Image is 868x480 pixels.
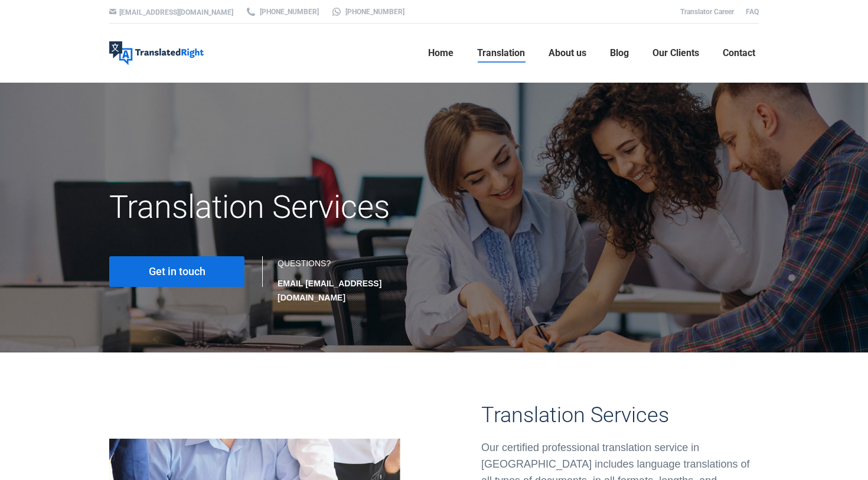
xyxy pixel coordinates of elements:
a: [PHONE_NUMBER] [245,6,319,17]
span: Blog [610,47,629,59]
div: QUESTIONS? [278,256,422,305]
h3: Translation Services [481,403,759,427]
a: Home [425,34,457,72]
a: [PHONE_NUMBER] [331,6,404,17]
a: Translation [474,34,528,72]
a: [EMAIL_ADDRESS][DOMAIN_NAME] [119,8,233,17]
h1: Translation Services [109,188,536,227]
a: Blog [606,34,632,72]
a: Translator Career [680,8,734,16]
span: Get in touch [149,266,205,277]
a: FAQ [746,8,759,16]
span: Contact [723,47,755,59]
span: Our Clients [652,47,699,59]
img: Translated Right [109,41,204,65]
a: About us [545,34,590,72]
a: Our Clients [649,34,703,72]
span: About us [549,47,586,59]
a: Contact [719,34,759,72]
strong: EMAIL [EMAIL_ADDRESS][DOMAIN_NAME] [278,279,381,302]
a: Get in touch [109,256,244,287]
span: Home [428,47,453,59]
span: Translation [477,47,525,59]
